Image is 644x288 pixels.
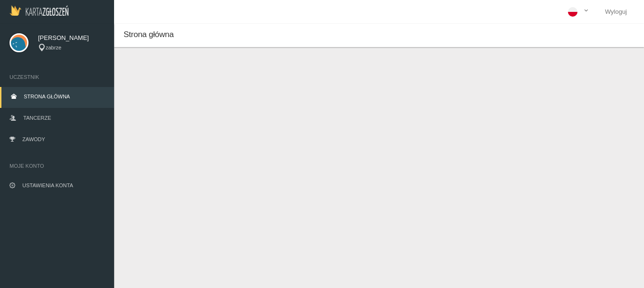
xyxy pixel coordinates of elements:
img: svg [10,33,29,52]
span: [PERSON_NAME] [38,33,105,43]
span: Uczestnik [10,72,105,82]
span: Moje konto [10,161,105,171]
img: Logo [10,5,68,16]
span: Strona główna [124,30,173,39]
span: Tancerze [23,115,51,121]
div: zabrze [38,44,105,52]
span: Strona główna [24,94,70,99]
span: Zawody [22,136,45,142]
span: Ustawienia konta [22,182,73,188]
